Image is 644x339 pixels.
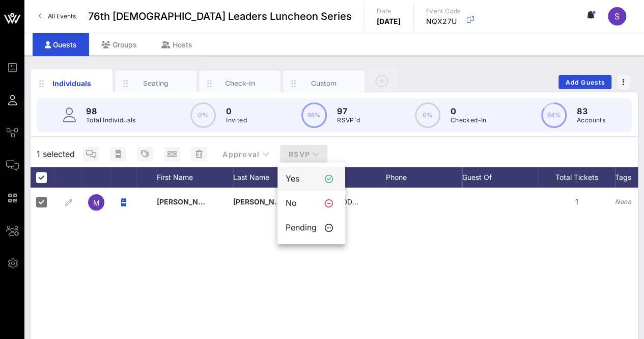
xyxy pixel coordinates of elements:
[614,11,620,21] span: S
[577,115,605,125] p: Accounts
[451,105,487,117] p: 0
[539,167,615,188] div: Total Tickets
[157,167,233,188] div: First Name
[615,198,631,205] i: None
[288,150,320,159] span: RSVP
[93,198,100,207] span: M
[462,167,539,188] div: Guest Of
[222,150,269,159] span: Approval
[286,223,317,232] div: Pending
[226,105,247,117] p: 0
[451,115,487,125] p: Checked-In
[377,16,401,27] p: [DATE]
[149,33,205,56] div: Hosts
[426,6,461,16] p: Event Code
[286,174,317,184] div: Yes
[217,79,263,88] div: Check-In
[88,9,352,24] span: 76th [DEMOGRAPHIC_DATA] Leaders Luncheon Series
[310,167,386,188] div: Email
[386,167,462,188] div: Phone
[86,115,136,125] p: Total Individuals
[539,188,615,216] div: 1
[577,105,605,117] p: 83
[608,7,626,25] div: S
[233,167,310,188] div: Last Name
[49,78,95,89] div: Individuals
[337,105,360,117] p: 97
[37,148,75,160] span: 1 selected
[48,12,76,20] span: All Events
[33,33,89,56] div: Guests
[233,197,293,206] span: [PERSON_NAME]
[280,145,328,163] button: RSVP
[86,105,136,117] p: 98
[377,6,401,16] p: Date
[226,115,247,125] p: Invited
[426,16,461,27] p: NQX27U
[214,145,277,163] button: Approval
[337,115,360,125] p: RSVP`d
[133,79,179,88] div: Seating
[89,33,149,56] div: Groups
[286,198,317,208] div: No
[301,79,347,88] div: Custom
[33,8,82,24] a: All Events
[565,79,605,86] span: Add Guests
[157,197,217,206] span: [PERSON_NAME]
[558,75,611,89] button: Add Guests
